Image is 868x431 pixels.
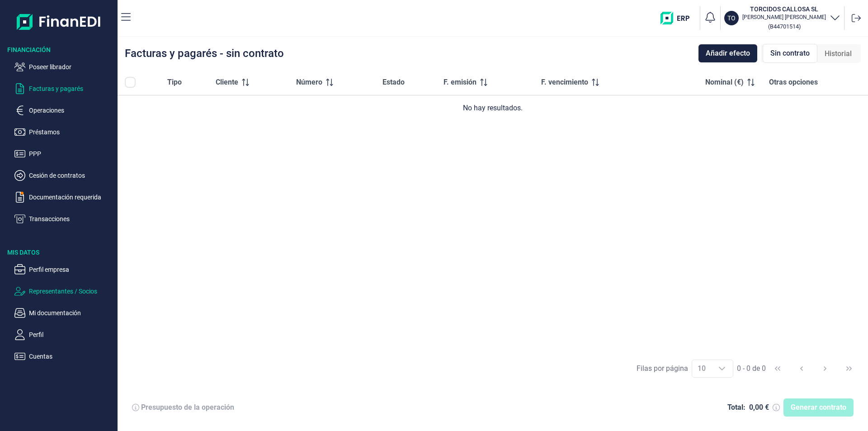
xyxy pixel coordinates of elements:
[14,192,114,203] button: Documentación requerida
[814,358,836,379] button: Next Page
[14,329,114,340] button: Perfil
[29,213,114,224] p: Transacciones
[216,77,238,88] span: Cliente
[14,127,114,137] button: Préstamos
[767,358,788,379] button: First Page
[724,5,840,32] button: TOTORCIDOS CALLOSA SL[PERSON_NAME] [PERSON_NAME](B44701514)
[443,77,476,88] span: F. emisión
[660,12,696,24] img: erp
[705,77,744,88] span: Nominal (€)
[14,170,114,181] button: Cesión de contratos
[14,105,114,116] button: Operaciones
[825,48,852,59] span: Historial
[541,77,588,88] span: F. vencimiento
[14,286,114,297] button: Representantes / Socios
[141,403,234,412] div: Presupuesto de la operación
[296,77,322,88] span: Número
[737,365,766,372] span: 0 - 0 de 0
[698,44,757,62] button: Añadir efecto
[29,351,114,362] p: Cuentas
[382,77,405,88] span: Estado
[637,363,688,374] div: Filas por página
[749,403,769,412] div: 0,00 €
[711,360,733,377] div: Choose
[29,329,114,340] p: Perfil
[29,127,114,137] p: Préstamos
[14,351,114,362] button: Cuentas
[742,5,826,14] h3: TORCIDOS CALLOSA SL
[29,148,114,159] p: PPP
[770,48,810,59] span: Sin contrato
[167,77,182,88] span: Tipo
[29,62,114,72] p: Poseer librador
[125,48,284,59] div: Facturas y pagarés - sin contrato
[14,308,114,318] button: Mi documentación
[29,170,114,181] p: Cesión de contratos
[742,14,826,21] p: [PERSON_NAME] [PERSON_NAME]
[125,77,136,88] div: All items unselected
[763,44,817,63] div: Sin contrato
[727,403,745,412] div: Total:
[817,45,859,63] div: Historial
[29,308,114,318] p: Mi documentación
[125,103,861,114] div: No hay resultados.
[17,7,101,36] img: Logo de aplicación
[706,48,750,59] span: Añadir efecto
[14,83,114,94] button: Facturas y pagarés
[29,105,114,116] p: Operaciones
[791,358,812,379] button: Previous Page
[29,83,114,94] p: Facturas y pagarés
[14,213,114,224] button: Transacciones
[29,264,114,275] p: Perfil empresa
[768,23,801,30] small: Copiar cif
[29,286,114,297] p: Representantes / Socios
[727,14,736,23] p: TO
[14,148,114,159] button: PPP
[769,77,818,88] span: Otras opciones
[838,358,860,379] button: Last Page
[14,264,114,275] button: Perfil empresa
[14,62,114,72] button: Poseer librador
[29,192,114,203] p: Documentación requerida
